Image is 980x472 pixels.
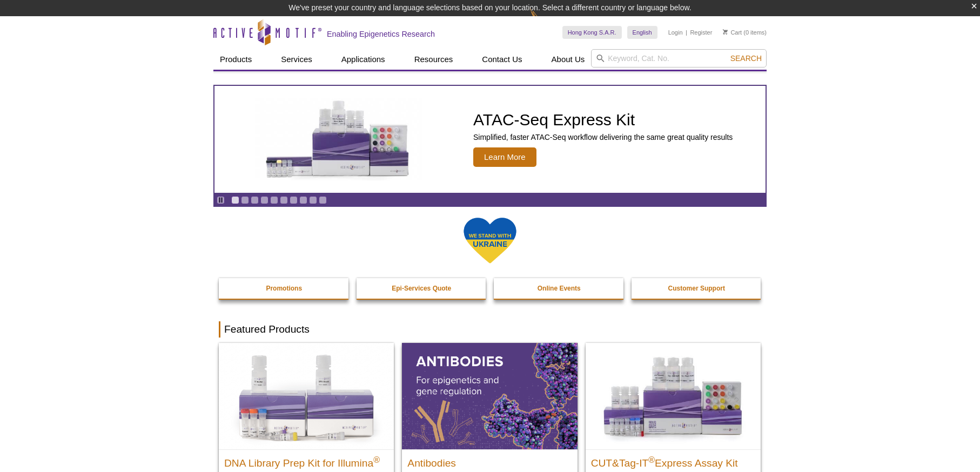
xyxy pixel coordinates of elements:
sup: ® [373,455,380,464]
h2: Antibodies [407,453,572,469]
p: Simplified, faster ATAC-Seq workflow delivering the same great quality results [473,132,733,142]
a: Products [213,49,258,70]
sup: ® [648,455,655,464]
a: Go to slide 7 [290,196,298,204]
span: Search [730,54,762,63]
a: Go to slide 10 [319,196,327,204]
img: ATAC-Seq Express Kit [250,98,428,180]
img: We Stand With Ukraine [463,217,517,265]
a: Online Events [494,278,625,299]
span: Learn More [473,147,536,167]
img: Your Cart [723,29,728,35]
a: Login [668,29,683,36]
a: Contact Us [475,49,528,70]
img: Change Here [530,8,559,33]
a: Go to slide 9 [309,196,317,204]
a: Go to slide 6 [280,196,288,204]
a: Applications [335,49,392,70]
li: | [686,26,687,39]
a: Epi-Services Quote [357,278,487,299]
h2: Featured Products [219,321,761,338]
h2: CUT&Tag-IT Express Assay Kit [591,453,755,469]
a: Cart [723,29,742,36]
strong: Promotions [266,285,302,292]
a: Promotions [219,278,350,299]
a: Go to slide 5 [270,196,278,204]
img: CUT&Tag-IT® Express Assay Kit [586,343,761,449]
h2: Enabling Epigenetics Research [327,29,435,39]
strong: Online Events [538,285,581,292]
h2: ATAC-Seq Express Kit [473,112,733,128]
a: Toggle autoplay [217,196,225,204]
strong: Customer Support [668,285,725,292]
article: ATAC-Seq Express Kit [214,86,766,193]
a: Go to slide 3 [251,196,259,204]
a: Hong Kong S.A.R. [562,26,622,39]
a: Go to slide 4 [260,196,269,204]
a: About Us [545,49,592,70]
img: DNA Library Prep Kit for Illumina [219,343,394,449]
a: Go to slide 1 [231,196,239,204]
a: Services [274,49,319,70]
strong: Epi-Services Quote [392,285,451,292]
button: Search [727,53,765,63]
img: All Antibodies [402,343,577,449]
a: Register [690,29,712,36]
a: Go to slide 2 [241,196,249,204]
h2: DNA Library Prep Kit for Illumina [224,453,388,469]
a: English [627,26,657,39]
li: (0 items) [723,26,767,39]
a: Go to slide 8 [299,196,307,204]
a: Customer Support [632,278,762,299]
a: ATAC-Seq Express Kit ATAC-Seq Express Kit Simplified, faster ATAC-Seq workflow delivering the sam... [214,86,766,193]
input: Keyword, Cat. No. [591,49,767,68]
a: Resources [408,49,460,70]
